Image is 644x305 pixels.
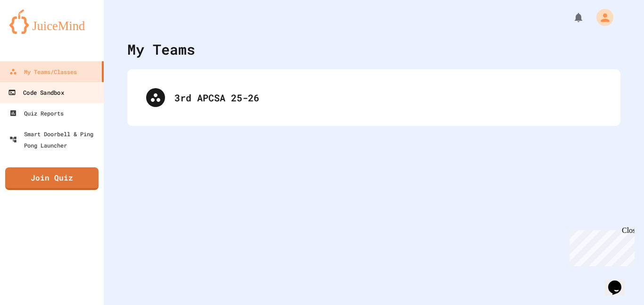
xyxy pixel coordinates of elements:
div: Code Sandbox [8,87,64,99]
div: Smart Doorbell & Ping Pong Launcher [9,128,100,151]
div: 3rd APCSA 25-26 [137,79,611,116]
div: Chat with us now!Close [4,4,65,60]
div: 3rd APCSA 25-26 [174,91,602,105]
div: My Account [586,7,616,28]
img: logo-orange.svg [9,9,94,34]
iframe: chat widget [604,267,635,296]
div: My Teams/Classes [9,66,77,77]
div: My Teams [127,39,195,60]
div: My Notifications [555,9,586,25]
div: Quiz Reports [9,107,64,119]
a: Join Quiz [5,167,99,190]
iframe: chat widget [566,226,635,266]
